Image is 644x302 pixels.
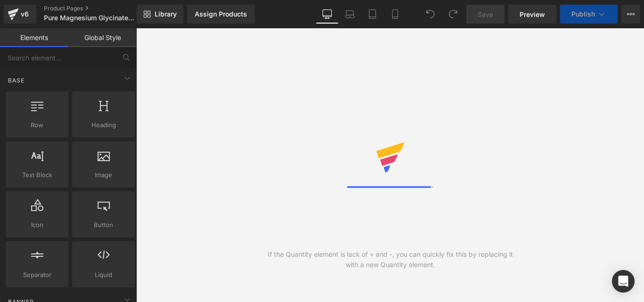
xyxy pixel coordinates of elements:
[560,5,618,24] button: Publish
[75,170,132,180] span: Image
[44,5,152,12] a: Product Pages
[8,170,66,180] span: Text Block
[384,5,406,24] a: Mobile
[44,14,134,22] span: Pure Magnesium Glycinate - Sleep &amp; [MEDICAL_DATA] Support
[8,220,66,230] span: Icon
[8,120,66,130] span: Row
[508,5,556,24] a: Preview
[68,28,137,47] a: Global Style
[571,10,595,18] span: Publish
[7,76,25,85] span: Base
[75,220,132,230] span: Button
[75,120,132,130] span: Heading
[8,270,66,280] span: Separator
[316,5,339,24] a: Desktop
[421,5,440,24] button: Undo
[612,270,635,293] div: Open Intercom Messenger
[478,9,493,19] span: Save
[361,5,384,24] a: Tablet
[155,10,177,18] span: Library
[444,5,462,24] button: Redo
[621,5,640,24] button: More
[19,8,31,20] div: v6
[263,249,517,270] div: If the Quantity element is lack of + and -, you can quickly fix this by replacing it with a new Q...
[75,270,132,280] span: Liquid
[339,5,361,24] a: Laptop
[520,9,545,19] span: Preview
[137,5,183,24] a: New Library
[195,10,247,18] div: Assign Products
[4,5,36,24] a: v6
